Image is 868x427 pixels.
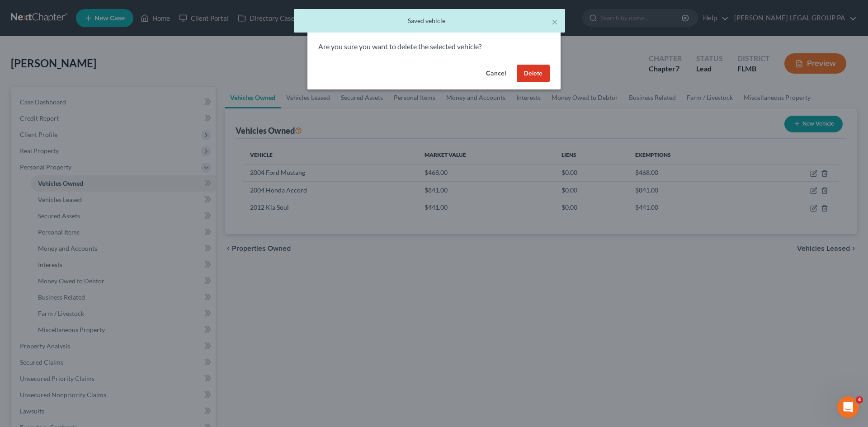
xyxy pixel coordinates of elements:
[301,16,558,25] div: Saved vehicle
[837,396,859,418] iframe: Intercom live chat
[552,16,558,27] button: ×
[318,42,550,52] p: Are you sure you want to delete the selected vehicle?
[517,65,550,83] button: Delete
[479,65,513,83] button: Cancel
[856,396,863,404] span: 4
